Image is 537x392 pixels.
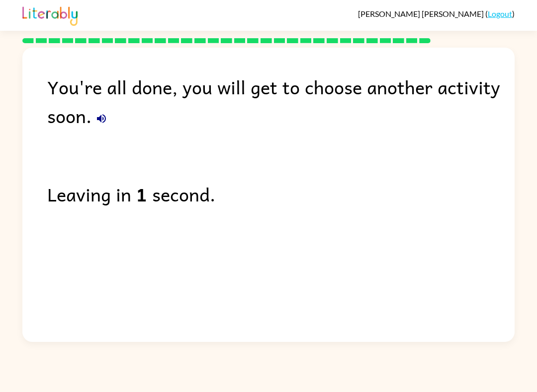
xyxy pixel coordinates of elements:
img: Literably [22,4,78,26]
div: ( ) [358,9,515,18]
div: Leaving in second. [47,180,515,208]
a: Logout [488,9,512,18]
div: You're all done, you will get to choose another activity soon. [47,72,515,130]
b: 1 [136,180,147,208]
span: [PERSON_NAME] [PERSON_NAME] [358,9,485,18]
